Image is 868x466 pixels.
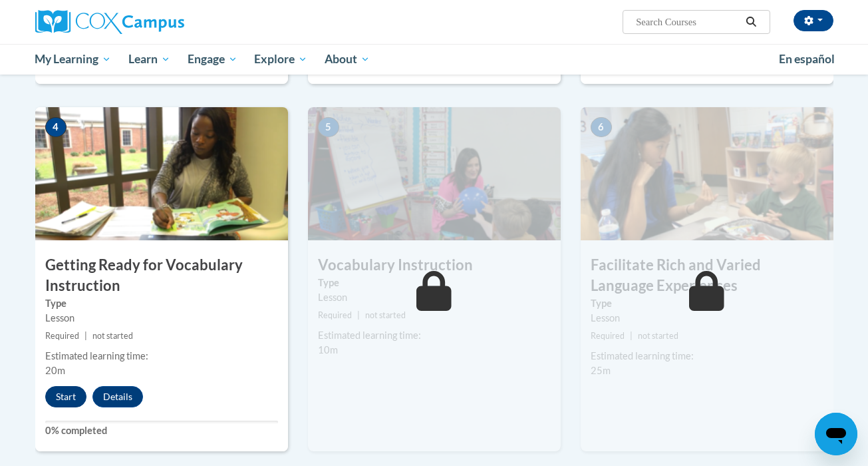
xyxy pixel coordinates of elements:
h3: Vocabulary Instruction [308,255,561,276]
div: Estimated learning time: [591,349,823,363]
span: 4 [45,117,67,137]
img: Course Image [308,107,561,240]
label: 0% completed [45,423,278,438]
div: Lesson [45,311,278,326]
span: En español [779,52,835,66]
span: 10m [318,344,338,355]
span: About [325,51,370,67]
span: Explore [254,51,307,67]
button: Account Settings [794,10,833,31]
span: Required [45,331,79,341]
img: Course Image [35,107,288,240]
span: My Learning [35,51,111,67]
a: About [316,44,378,75]
span: Engage [188,51,237,67]
button: Start [45,386,86,407]
iframe: Button to launch messaging window [815,413,857,455]
span: | [630,331,633,341]
h3: Getting Ready for Vocabulary Instruction [35,255,288,296]
span: 25m [591,365,611,376]
div: Lesson [591,311,823,326]
label: Type [318,276,551,290]
div: Main menu [15,44,853,75]
span: | [357,310,360,320]
input: Search Courses [635,14,741,30]
button: Search [741,14,761,30]
span: 6 [591,117,612,137]
h3: Facilitate Rich and Varied Language Experiences [581,255,833,296]
span: Required [591,331,625,341]
span: not started [365,310,406,320]
a: Explore [245,44,316,75]
a: Cox Campus [35,10,288,34]
img: Course Image [581,107,833,240]
div: Lesson [318,290,551,305]
span: not started [638,331,678,341]
a: Engage [179,44,246,75]
a: En español [770,45,843,73]
button: Details [92,386,143,407]
span: 20m [45,365,65,376]
label: Type [45,296,278,311]
span: not started [92,331,133,341]
span: Learn [128,51,170,67]
span: Required [318,310,352,320]
label: Type [591,296,823,311]
div: Estimated learning time: [45,349,278,363]
img: Cox Campus [35,10,184,34]
span: 5 [318,117,339,137]
a: My Learning [27,44,120,75]
a: Learn [120,44,179,75]
div: Estimated learning time: [318,328,551,343]
span: | [84,331,87,341]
